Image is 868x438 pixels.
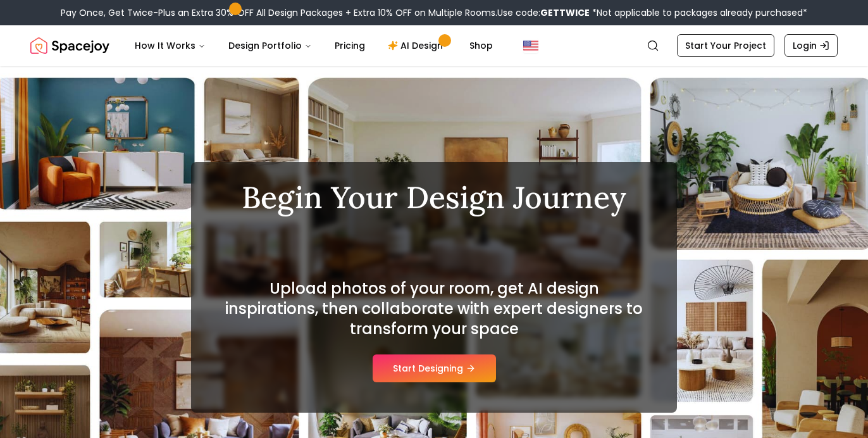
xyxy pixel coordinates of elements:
[523,38,538,53] img: United States
[590,6,807,19] span: *Not applicable to packages already purchased*
[30,33,109,58] img: Spacejoy Logo
[221,182,647,213] h1: Begin Your Design Journey
[30,33,109,58] a: Spacejoy
[125,33,216,58] button: How It Works
[497,6,590,19] span: Use code:
[30,25,838,66] nav: Global
[784,34,838,57] a: Login
[677,34,774,57] a: Start Your Project
[325,33,375,58] a: Pricing
[61,6,807,19] div: Pay Once, Get Twice-Plus an Extra 30% OFF All Design Packages + Extra 10% OFF on Multiple Rooms.
[125,33,503,58] nav: Main
[459,33,503,58] a: Shop
[218,33,322,58] button: Design Portfolio
[373,354,496,382] button: Start Designing
[378,33,457,58] a: AI Design
[540,6,590,19] b: GETTWICE
[221,278,647,339] h2: Upload photos of your room, get AI design inspirations, then collaborate with expert designers to...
